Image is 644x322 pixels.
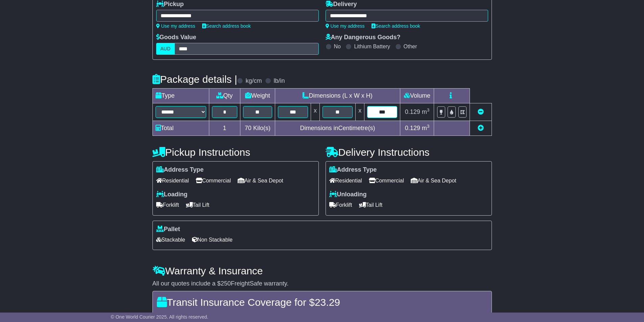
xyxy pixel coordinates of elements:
[329,175,362,186] span: Residential
[238,175,283,186] span: Air & Sea Depot
[245,77,262,85] label: kg/cm
[326,23,365,29] a: Use my address
[273,77,285,85] label: lb/in
[329,166,377,174] label: Address Type
[245,125,252,131] span: 70
[156,200,179,210] span: Forklift
[240,121,275,136] td: Kilo(s)
[329,200,352,210] span: Forklift
[156,23,195,29] a: Use my address
[405,125,420,131] span: 0.129
[152,121,209,136] td: Total
[427,107,430,113] sup: 3
[400,89,434,103] td: Volume
[202,23,251,29] a: Search address book
[478,108,484,115] a: Remove this item
[156,34,196,41] label: Goods Value
[359,200,383,210] span: Tail Lift
[334,43,341,50] label: No
[326,147,492,158] h4: Delivery Instructions
[156,43,175,55] label: AUD
[354,43,390,50] label: Lithium Battery
[156,1,184,8] label: Pickup
[156,226,180,233] label: Pallet
[275,89,400,103] td: Dimensions (L x W x H)
[152,89,209,103] td: Type
[404,43,417,50] label: Other
[326,34,401,41] label: Any Dangerous Goods?
[369,175,404,186] span: Commercial
[311,103,319,121] td: x
[111,314,209,320] span: © One World Courier 2025. All rights reserved.
[221,280,231,287] span: 250
[427,124,430,129] sup: 3
[478,125,484,131] a: Add new item
[372,23,420,29] a: Search address book
[405,108,420,115] span: 0.129
[329,191,367,198] label: Unloading
[156,166,204,174] label: Address Type
[209,121,240,136] td: 1
[186,200,210,210] span: Tail Lift
[209,89,240,103] td: Qty
[240,89,275,103] td: Weight
[156,175,189,186] span: Residential
[326,1,357,8] label: Delivery
[152,280,492,288] div: All our quotes include a $ FreightSafe warranty.
[411,175,456,186] span: Air & Sea Depot
[422,108,430,115] span: m
[152,74,237,85] h4: Package details |
[152,265,492,276] h4: Warranty & Insurance
[157,297,487,308] h4: Transit Insurance Coverage for $
[152,147,319,158] h4: Pickup Instructions
[192,234,233,245] span: Non Stackable
[315,297,340,308] span: 23.29
[156,234,185,245] span: Stackable
[275,121,400,136] td: Dimensions in Centimetre(s)
[356,103,364,121] td: x
[196,175,231,186] span: Commercial
[156,191,188,198] label: Loading
[422,125,430,131] span: m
